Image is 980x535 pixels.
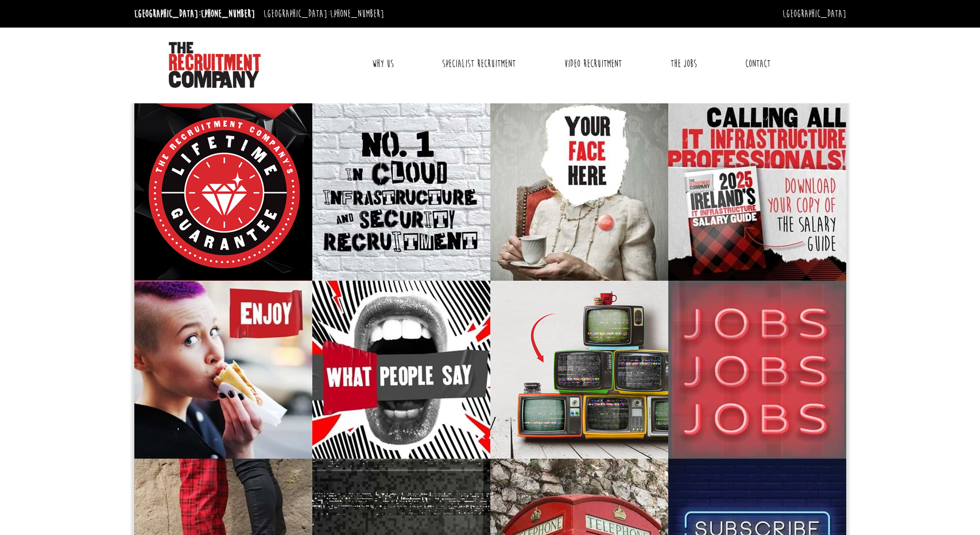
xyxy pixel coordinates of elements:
[783,7,846,20] a: [GEOGRAPHIC_DATA]
[131,5,258,23] li: [GEOGRAPHIC_DATA]:
[169,42,261,88] img: The Recruitment Company
[201,7,255,20] a: [PHONE_NUMBER]
[330,7,384,20] a: [PHONE_NUMBER]
[433,49,524,78] a: Specialist Recruitment
[261,5,387,23] li: [GEOGRAPHIC_DATA]:
[662,49,706,78] a: The Jobs
[556,49,630,78] a: Video Recruitment
[737,49,779,78] a: Contact
[363,49,402,78] a: Why Us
